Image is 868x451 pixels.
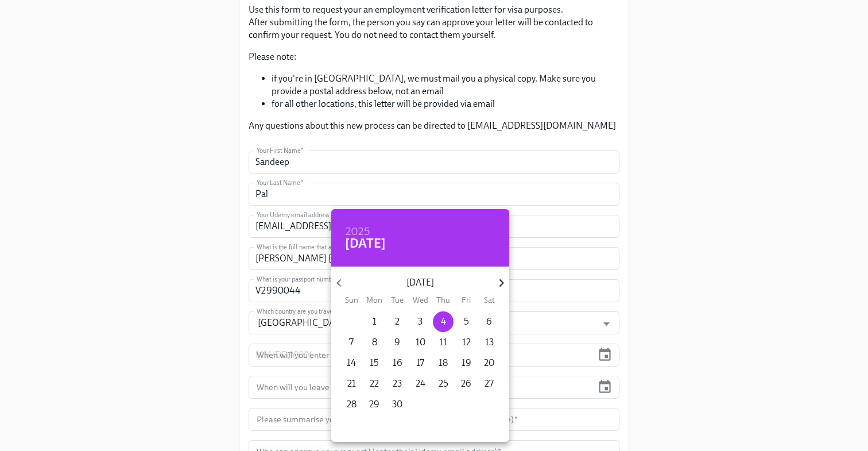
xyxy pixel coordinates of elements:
p: 30 [392,398,402,411]
p: 2 [395,315,400,328]
p: 14 [347,357,356,369]
button: 15 [364,353,385,373]
button: 10 [410,332,431,353]
p: 9 [394,336,400,349]
button: [DATE] [345,238,386,249]
p: 18 [439,357,448,369]
button: 8 [364,332,385,353]
span: Tue [387,295,408,306]
button: 5 [456,311,476,332]
button: 4 [433,311,454,332]
p: 20 [484,357,494,369]
p: 19 [462,357,471,369]
button: 2 [387,311,408,332]
button: 6 [479,311,499,332]
button: 9 [387,332,408,353]
p: 4 [441,315,446,328]
span: Sun [341,295,362,306]
button: 2025 [345,226,370,238]
p: 21 [347,377,356,390]
p: 5 [464,315,469,328]
p: 11 [439,336,447,349]
p: 29 [369,398,379,411]
button: 25 [433,373,454,394]
h4: [DATE] [345,235,386,252]
p: 22 [370,377,379,390]
span: Sat [479,295,499,306]
button: 11 [433,332,454,353]
p: 1 [373,315,377,328]
p: 16 [393,357,402,369]
button: 19 [456,353,476,373]
button: 30 [387,394,408,415]
p: [DATE] [347,276,493,289]
span: Fri [456,295,476,306]
p: 25 [439,377,448,390]
h6: 2025 [345,223,370,241]
button: 27 [479,373,499,394]
button: 24 [410,373,431,394]
span: Thu [433,295,454,306]
p: 24 [416,377,425,390]
button: 1 [364,311,385,332]
p: 17 [416,357,424,369]
p: 3 [418,315,423,328]
p: 8 [372,336,377,349]
button: 26 [456,373,476,394]
button: 16 [387,353,408,373]
button: 13 [479,332,499,353]
button: 23 [387,373,408,394]
button: 12 [456,332,476,353]
p: 13 [485,336,494,349]
button: 7 [341,332,362,353]
button: 18 [433,353,454,373]
button: 20 [479,353,499,373]
p: 27 [485,377,494,390]
p: 28 [347,398,356,411]
p: 7 [349,336,354,349]
button: 28 [341,394,362,415]
button: 14 [341,353,362,373]
span: Wed [410,295,431,306]
button: 17 [410,353,431,373]
p: 23 [393,377,402,390]
p: 12 [462,336,471,349]
button: 21 [341,373,362,394]
button: 3 [410,311,431,332]
span: Mon [364,295,385,306]
p: 10 [416,336,425,349]
p: 6 [486,315,492,328]
p: 26 [461,377,471,390]
p: 15 [370,357,379,369]
button: 22 [364,373,385,394]
button: 29 [364,394,385,415]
